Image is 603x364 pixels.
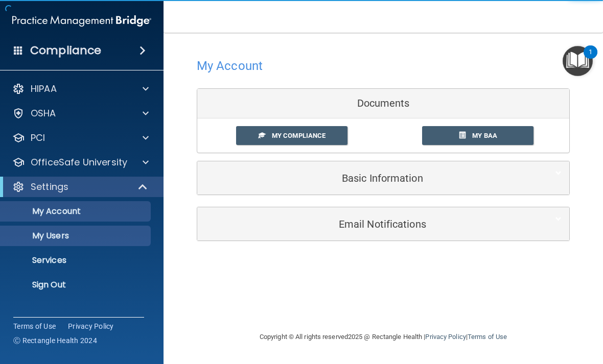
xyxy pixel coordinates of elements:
[205,219,530,230] h5: Email Notifications
[31,107,56,119] p: OSHA
[272,132,326,139] span: My Compliance
[472,132,497,139] span: My BAA
[205,173,530,184] h5: Basic Information
[13,321,56,331] a: Terms of Use
[31,156,127,168] p: OfficeSafe University
[205,212,562,235] a: Email Notifications
[12,107,149,119] a: OSHA
[7,255,146,265] p: Services
[563,46,593,76] button: Open Resource Center, 1 new notification
[197,321,570,353] div: Copyright © All rights reserved 2025 @ Rectangle Health | |
[468,333,507,341] a: Terms of Use
[425,333,466,341] a: Privacy Policy
[197,59,263,72] h4: My Account
[7,231,146,241] p: My Users
[7,280,146,290] p: Sign Out
[12,11,151,31] img: PMB logo
[13,335,97,346] span: Ⓒ Rectangle Health 2024
[12,83,149,95] a: HIPAA
[205,166,562,189] a: Basic Information
[12,156,149,168] a: OfficeSafe University
[589,52,592,65] div: 1
[31,181,68,193] p: Settings
[7,206,146,216] p: My Account
[12,132,149,144] a: PCI
[30,43,101,58] h4: Compliance
[197,89,569,118] div: Documents
[31,83,57,95] p: HIPAA
[31,132,45,144] p: PCI
[12,181,148,193] a: Settings
[68,321,114,331] a: Privacy Policy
